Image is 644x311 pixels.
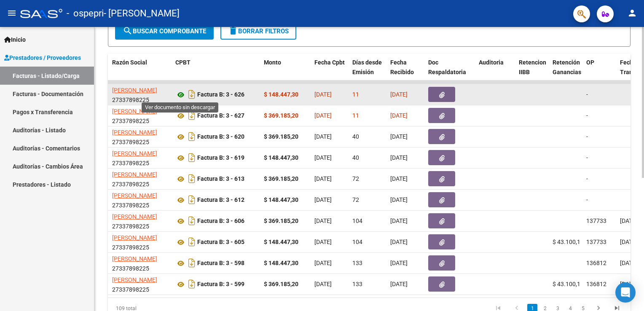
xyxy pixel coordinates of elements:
[197,239,244,246] strong: Factura B: 3 - 605
[175,59,191,66] span: CPBT
[387,54,425,91] datatable-header-cell: Fecha Recibido
[352,59,382,75] span: Días desde Emisión
[112,171,157,178] span: [PERSON_NAME]
[586,133,588,140] span: -
[172,54,260,91] datatable-header-cell: CPBT
[553,59,581,75] span: Retención Ganancias
[264,217,298,224] strong: $ 369.185,20
[586,175,588,182] span: -
[112,212,169,230] div: 27337898225
[260,54,311,91] datatable-header-cell: Monto
[314,175,332,182] span: [DATE]
[352,112,359,119] span: 11
[352,217,362,224] span: 104
[67,4,104,23] span: - ospepri
[197,197,244,204] strong: Factura B: 3 - 612
[228,26,238,36] mat-icon: delete
[112,192,157,199] span: [PERSON_NAME]
[197,91,244,98] strong: Factura B: 3 - 626
[314,239,332,245] span: [DATE]
[352,91,359,98] span: 11
[314,260,332,266] span: [DATE]
[4,35,26,44] span: Inicio
[264,154,298,161] strong: $ 148.447,30
[586,196,588,203] span: -
[4,53,81,62] span: Prestadores / Proveedores
[123,26,133,36] mat-icon: search
[615,282,636,303] div: Open Intercom Messenger
[197,155,244,161] strong: Factura B: 3 - 619
[475,54,515,91] datatable-header-cell: Auditoria
[264,133,298,140] strong: $ 369.185,20
[352,260,362,266] span: 133
[264,281,298,287] strong: $ 369.185,20
[352,154,359,161] span: 40
[314,281,332,287] span: [DATE]
[349,54,387,91] datatable-header-cell: Días desde Emisión
[390,112,408,119] span: [DATE]
[186,277,197,291] i: Descargar documento
[586,260,606,266] span: 136812
[112,254,169,272] div: 27337898225
[197,281,244,288] strong: Factura B: 3 - 599
[197,176,244,182] strong: Factura B: 3 - 613
[264,239,298,245] strong: $ 148.447,30
[264,91,298,98] strong: $ 148.447,30
[112,276,157,283] span: [PERSON_NAME]
[586,91,588,98] span: -
[479,59,504,66] span: Auditoria
[352,175,359,182] span: 72
[586,59,594,66] span: OP
[186,172,197,185] i: Descargar documento
[264,112,298,119] strong: $ 369.185,20
[7,8,17,18] mat-icon: menu
[314,196,332,203] span: [DATE]
[352,281,362,287] span: 133
[314,112,332,119] span: [DATE]
[264,59,281,66] span: Monto
[620,260,637,266] span: [DATE]
[390,133,408,140] span: [DATE]
[519,59,546,75] span: Retencion IIBB
[390,175,408,182] span: [DATE]
[186,130,197,143] i: Descargar documento
[186,256,197,270] i: Descargar documento
[583,54,617,91] datatable-header-cell: OP
[314,133,332,140] span: [DATE]
[264,260,298,266] strong: $ 148.447,30
[549,54,583,91] datatable-header-cell: Retención Ganancias
[123,27,206,35] span: Buscar Comprobante
[515,54,549,91] datatable-header-cell: Retencion IIBB
[390,260,408,266] span: [DATE]
[314,217,332,224] span: [DATE]
[314,154,332,161] span: [DATE]
[112,191,169,209] div: 27337898225
[586,154,588,161] span: -
[112,234,157,241] span: [PERSON_NAME]
[186,214,197,228] i: Descargar documento
[112,86,169,103] div: 27337898225
[197,134,244,140] strong: Factura B: 3 - 620
[112,107,169,124] div: 27337898225
[314,91,332,98] span: [DATE]
[112,87,157,94] span: [PERSON_NAME]
[553,239,584,245] span: $ 43.100,18
[112,275,169,293] div: 27337898225
[112,150,157,157] span: [PERSON_NAME]
[112,108,157,115] span: [PERSON_NAME]
[627,8,637,18] mat-icon: person
[112,233,169,251] div: 27337898225
[109,54,172,91] datatable-header-cell: Razón Social
[186,193,197,206] i: Descargar documento
[586,217,606,224] span: 137733
[220,23,296,40] button: Borrar Filtros
[112,59,147,66] span: Razón Social
[586,239,606,245] span: 137733
[186,109,197,122] i: Descargar documento
[586,281,606,287] span: 136812
[186,151,197,164] i: Descargar documento
[352,133,359,140] span: 40
[390,154,408,161] span: [DATE]
[620,217,637,224] span: [DATE]
[264,196,298,203] strong: $ 148.447,30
